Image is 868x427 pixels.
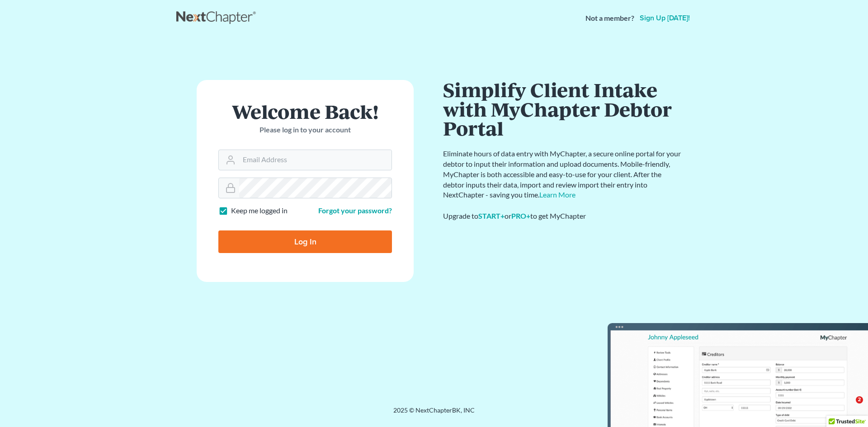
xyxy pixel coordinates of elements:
[837,396,859,418] iframe: Intercom live chat
[218,230,392,253] input: Log In
[218,102,392,121] h1: Welcome Back!
[443,80,683,138] h1: Simplify Client Intake with MyChapter Debtor Portal
[638,14,692,22] a: Sign up [DATE]!
[443,211,683,221] div: Upgrade to or to get MyChapter
[511,211,530,220] a: PRO+
[443,149,683,200] p: Eliminate hours of data entry with MyChapter, a secure online portal for your debtor to input the...
[176,406,692,422] div: 2025 © NextChapterBK, INC
[856,396,863,404] span: 2
[585,13,634,23] strong: Not a member?
[539,190,576,199] a: Learn More
[218,125,392,135] p: Please log in to your account
[239,150,392,170] input: Email Address
[231,206,288,216] label: Keep me logged in
[478,211,505,220] a: START+
[318,206,392,215] a: Forgot your password?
